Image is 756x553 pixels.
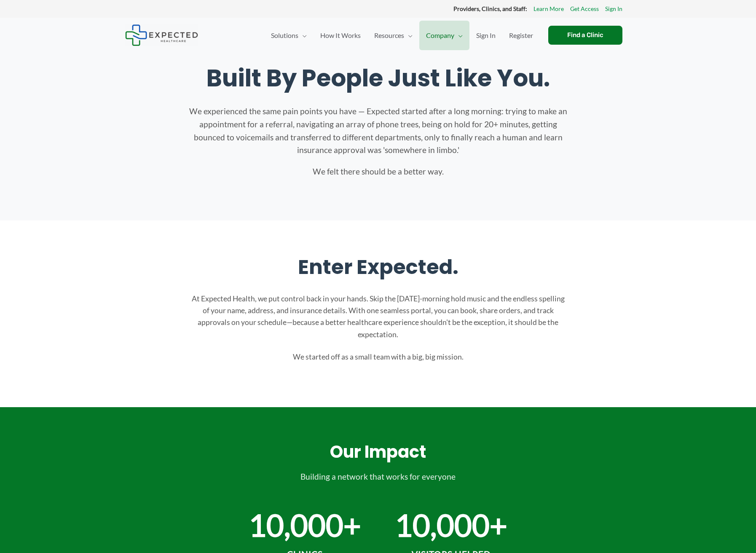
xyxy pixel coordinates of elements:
[367,21,419,50] a: ResourcesMenu Toggle
[314,21,367,50] a: How It Works
[605,3,622,14] a: Sign In
[533,3,564,14] a: Learn More
[249,510,361,540] div: 10,000+
[426,21,454,50] span: Company
[395,510,507,540] div: 10,000+
[502,21,540,50] a: Register
[453,5,527,12] strong: Providers, Clinics, and Staff:
[476,21,496,50] span: Sign In
[320,21,361,50] span: How It Works
[264,21,540,50] nav: Primary Site Navigation
[298,21,307,50] span: Menu Toggle
[454,21,463,50] span: Menu Toggle
[176,441,580,463] h3: Our Impact
[419,21,469,50] a: CompanyMenu Toggle
[188,105,568,157] p: We experienced the same pain points you have — Expected started after a long morning: trying to m...
[134,64,622,92] h1: Built By People Just Like You.
[134,254,622,280] h2: Enter Expected.
[188,293,568,341] p: At Expected Health, we put control back in your hands. Skip the [DATE]-morning hold music and the...
[188,351,568,363] p: We started off as a small team with a big, big mission.
[404,21,413,50] span: Menu Toggle
[188,165,568,178] p: We felt there should be a better way.
[271,21,298,50] span: Solutions
[548,26,622,45] a: Find a Clinic
[264,21,314,50] a: SolutionsMenu Toggle
[125,24,198,46] img: Expected Healthcare Logo - side, dark font, small
[374,21,404,50] span: Resources
[570,3,599,14] a: Get Access
[469,21,502,50] a: Sign In
[509,21,533,50] span: Register
[176,469,580,484] p: Building a network that works for everyone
